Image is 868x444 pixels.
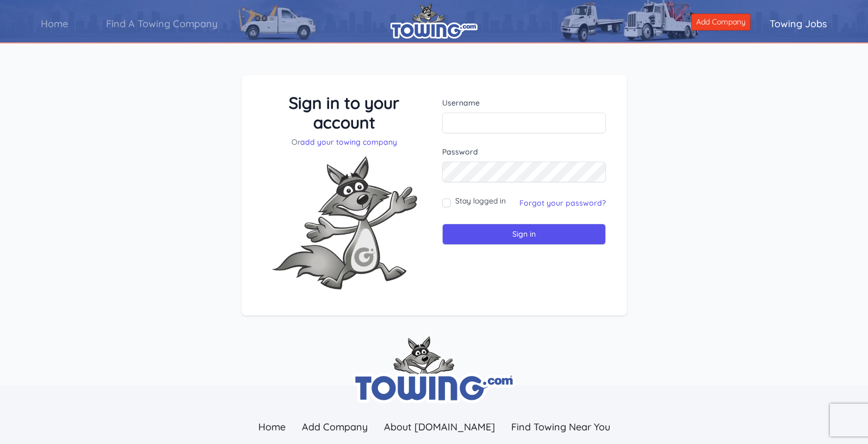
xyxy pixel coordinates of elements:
[519,198,606,208] a: Forgot your password?
[250,415,294,439] a: Home
[87,8,237,39] a: Find A Towing Company
[376,415,503,439] a: About [DOMAIN_NAME]
[751,8,846,39] a: Towing Jobs
[352,336,516,403] img: towing
[390,3,478,39] img: logo.png
[263,93,426,132] h3: Sign in to your account
[263,137,426,147] p: Or
[455,195,506,206] label: Stay logged in
[442,224,606,245] input: Sign in
[300,137,397,147] a: add your towing company
[263,147,426,298] img: Fox-Excited.png
[442,146,606,157] label: Password
[503,415,618,439] a: Find Towing Near You
[22,8,87,39] a: Home
[691,14,751,30] a: Add Company
[294,415,376,439] a: Add Company
[442,97,606,108] label: Username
